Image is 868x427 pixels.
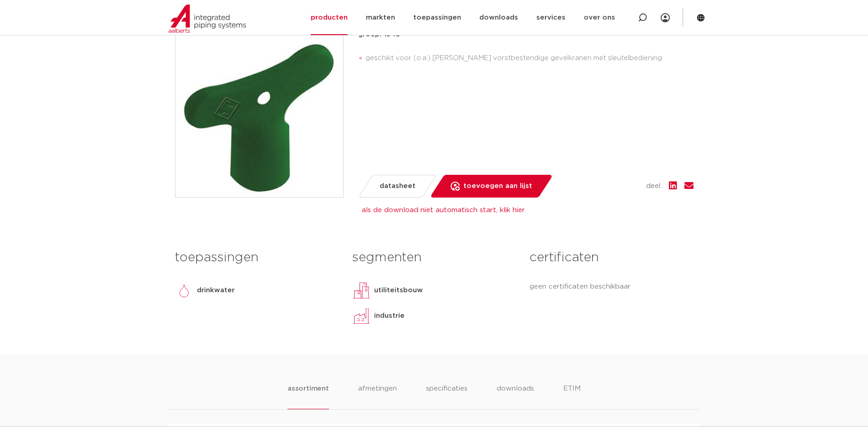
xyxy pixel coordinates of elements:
a: als de download niet automatisch start, klik hier [362,207,525,213]
img: Product Image for SEPP Germany steeksleutel 6,5mm [175,30,343,197]
li: geschikt voor (o.a.) [PERSON_NAME] vorstbestendige gevelkranen met sleutelbediening [365,51,693,66]
li: downloads [497,383,534,409]
p: geen certificaten beschikbaar [529,281,693,292]
p: industrie [374,310,405,321]
li: afmetingen [358,383,397,409]
img: utiliteitsbouw [352,281,370,300]
img: industrie [352,307,370,325]
li: assortiment [288,383,329,409]
a: datasheet [358,175,437,198]
img: drinkwater [175,281,193,300]
p: drinkwater [197,285,235,296]
h3: certificaten [529,249,693,267]
h3: toepassingen [175,249,339,267]
p: utiliteitsbouw [374,285,423,296]
span: datasheet [380,179,416,193]
span: toevoegen aan lijst [463,179,532,193]
li: specificaties [426,383,467,409]
span: deel: [646,181,662,192]
li: ETIM [563,383,580,409]
h3: segmenten [352,249,516,267]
